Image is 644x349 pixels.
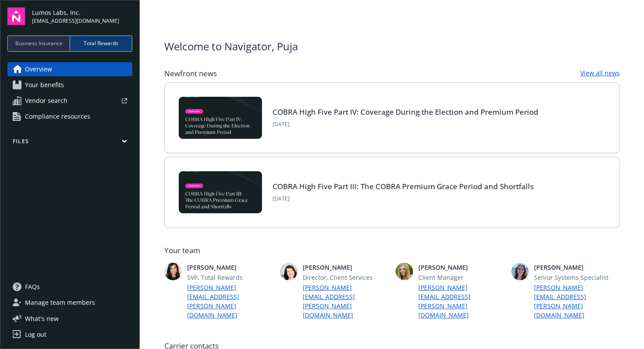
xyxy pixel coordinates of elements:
[7,296,132,310] a: Manage team members
[25,78,64,92] span: Your benefits
[32,7,132,25] button: Lumos Labs, Inc.[EMAIL_ADDRESS][DOMAIN_NAME]
[25,328,46,342] div: Log out
[164,263,182,280] img: photo
[396,263,413,280] img: photo
[272,195,534,203] span: [DATE]
[25,109,90,123] span: Compliance resources
[418,273,504,282] span: Client Manager
[25,280,40,294] span: FAQs
[580,68,620,79] a: View all news
[25,296,95,310] span: Manage team members
[7,137,132,148] button: Files
[84,39,118,47] span: Total Rewards
[418,283,504,320] a: [PERSON_NAME][EMAIL_ADDRESS][PERSON_NAME][DOMAIN_NAME]
[32,8,119,17] span: Lumos Labs, Inc.
[187,263,273,272] span: [PERSON_NAME]
[7,280,132,294] a: FAQs
[15,39,63,47] span: Business Insurance
[272,181,534,191] a: COBRA High Five Part III: The COBRA Premium Grace Period and Shortfalls
[164,68,217,79] span: Newfront news
[418,263,504,272] span: [PERSON_NAME]
[534,263,620,272] span: [PERSON_NAME]
[179,171,262,213] img: BLOG-Card Image - Compliance - COBRA High Five Pt 3 - 09-03-25.jpg
[534,283,620,320] a: [PERSON_NAME][EMAIL_ADDRESS][PERSON_NAME][DOMAIN_NAME]
[179,97,262,139] img: BLOG-Card Image - Compliance - COBRA High Five Pt 4 - 09-04-25.jpg
[272,107,538,117] a: COBRA High Five Part IV: Coverage During the Election and Premium Period
[187,273,273,282] span: SVP, Total Rewards
[25,62,52,76] span: Overview
[7,109,132,123] a: Compliance resources
[187,283,273,320] a: [PERSON_NAME][EMAIL_ADDRESS][PERSON_NAME][DOMAIN_NAME]
[303,273,389,282] span: Director, Client Services
[272,120,538,128] span: [DATE]
[303,263,389,272] span: [PERSON_NAME]
[25,94,67,108] span: Vendor search
[303,283,389,320] a: [PERSON_NAME][EMAIL_ADDRESS][PERSON_NAME][DOMAIN_NAME]
[280,263,297,280] img: photo
[7,94,132,108] a: Vendor search
[7,7,25,25] img: navigator-logo.svg
[164,39,298,54] span: Welcome to Navigator , Puja
[7,62,132,76] a: Overview
[511,263,529,280] img: photo
[534,273,620,282] span: Senior Systems Specialist
[7,78,132,92] a: Your benefits
[25,314,59,323] span: What ' s new
[164,245,620,256] span: Your team
[7,314,73,323] button: What's new
[32,17,119,25] span: [EMAIL_ADDRESS][DOMAIN_NAME]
